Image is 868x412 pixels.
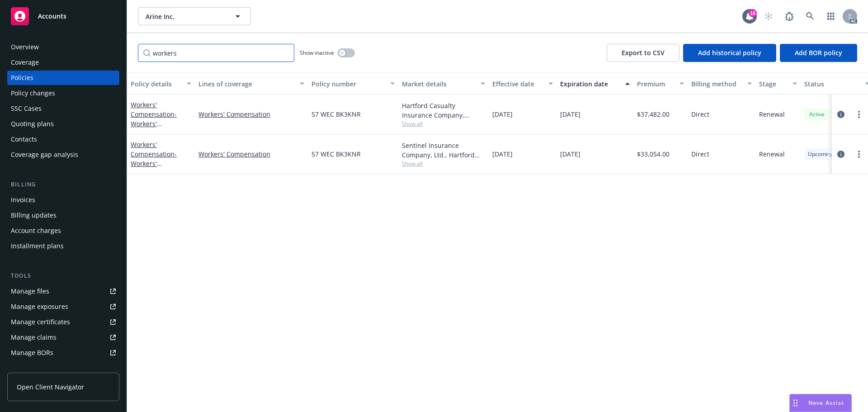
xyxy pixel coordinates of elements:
[560,109,580,119] span: [DATE]
[691,109,709,119] span: Direct
[127,73,195,95] button: Policy details
[131,79,181,89] div: Policy details
[311,79,385,89] div: Policy number
[198,109,304,119] a: Workers' Compensation
[560,149,580,159] span: [DATE]
[146,12,224,21] span: Arine Inc.
[755,73,801,95] button: Stage
[759,79,787,89] div: Stage
[7,239,119,253] a: Installment plans
[7,55,119,70] a: Coverage
[402,101,485,120] div: Hartford Casualty Insurance Company, Hartford Insurance Group
[749,9,757,17] div: 16
[637,79,674,89] div: Premium
[138,44,294,62] input: Filter by keyword...
[492,109,513,119] span: [DATE]
[11,55,39,70] div: Coverage
[637,109,670,119] span: $37,482.00
[691,149,709,159] span: Direct
[7,132,119,147] a: Contacts
[795,48,842,57] span: Add BOR policy
[7,193,119,207] a: Invoices
[11,86,55,100] div: Policy changes
[308,73,398,95] button: Policy number
[7,147,119,162] a: Coverage gap analysis
[7,284,119,298] a: Manage files
[822,7,840,25] a: Switch app
[854,149,864,160] a: more
[637,149,670,159] span: $33,054.00
[801,7,819,25] a: Search
[7,40,119,54] a: Overview
[11,71,33,85] div: Policies
[560,79,620,89] div: Expiration date
[198,79,294,89] div: Lines of coverage
[11,117,54,131] div: Quoting plans
[789,394,852,412] button: Nova Assist
[7,271,119,280] div: Tools
[691,79,742,89] div: Billing method
[11,361,80,375] div: Summary of insurance
[38,13,66,20] span: Accounts
[11,330,57,345] div: Manage claims
[854,109,864,120] a: more
[7,86,119,100] a: Policy changes
[402,141,485,160] div: Sentinel Insurance Company, Ltd., Hartford Insurance Group
[759,7,778,25] a: Start snowing
[11,132,37,147] div: Contacts
[7,180,119,189] div: Billing
[131,140,177,177] a: Workers' Compensation
[759,149,785,159] span: Renewal
[683,44,776,62] button: Add historical policy
[7,223,119,238] a: Account charges
[7,330,119,345] a: Manage claims
[311,149,361,159] span: 57 WEC BK3KNR
[7,299,119,314] span: Manage exposures
[492,149,513,159] span: [DATE]
[622,48,665,57] span: Export to CSV
[808,399,844,407] span: Nova Assist
[7,208,119,223] a: Billing updates
[398,73,489,95] button: Market details
[402,160,485,167] span: Show all
[11,239,64,253] div: Installment plans
[402,79,475,89] div: Market details
[300,49,334,57] span: Show inactive
[489,73,557,95] button: Effective date
[607,44,679,62] button: Export to CSV
[311,109,361,119] span: 57 WEC BK3KNR
[131,110,177,137] span: - Workers' Compensation
[131,100,177,137] a: Workers' Compensation
[780,7,798,25] a: Report a Bug
[195,73,308,95] button: Lines of coverage
[492,79,543,89] div: Effective date
[557,73,633,95] button: Expiration date
[698,48,761,57] span: Add historical policy
[11,101,42,116] div: SSC Cases
[7,117,119,131] a: Quoting plans
[11,147,78,162] div: Coverage gap analysis
[835,149,846,160] a: circleInformation
[759,109,785,119] span: Renewal
[17,382,84,392] span: Open Client Navigator
[11,284,49,298] div: Manage files
[780,44,857,62] button: Add BOR policy
[11,40,39,54] div: Overview
[7,346,119,360] a: Manage BORs
[835,109,846,120] a: circleInformation
[7,4,119,29] a: Accounts
[808,150,834,158] span: Upcoming
[11,223,61,238] div: Account charges
[7,361,119,375] a: Summary of insurance
[808,110,826,118] span: Active
[11,208,57,223] div: Billing updates
[131,150,177,177] span: - Workers' Compensation
[11,346,53,360] div: Manage BORs
[138,7,251,25] button: Arine Inc.
[7,101,119,116] a: SSC Cases
[688,73,755,95] button: Billing method
[198,149,304,159] a: Workers' Compensation
[402,120,485,128] span: Show all
[7,71,119,85] a: Policies
[7,315,119,329] a: Manage certificates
